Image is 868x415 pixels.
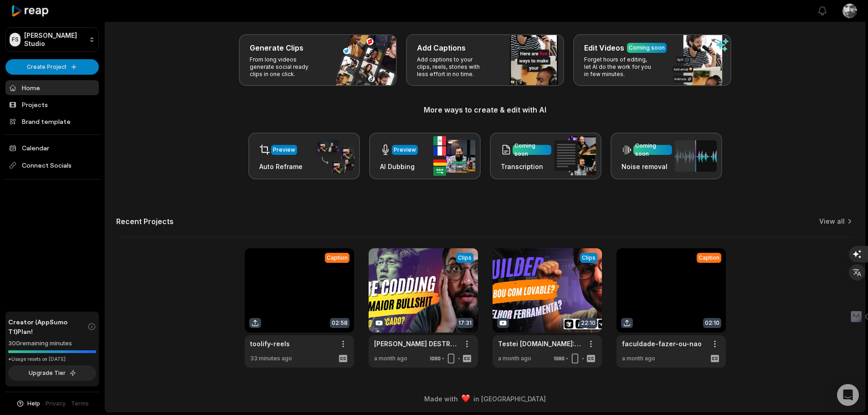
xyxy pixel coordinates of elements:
p: From long videos generate social ready clips in one click. [250,56,320,78]
a: Privacy [46,400,66,408]
p: Forget hours of editing, let AI do the work for you in few minutes. [584,56,655,78]
a: Home [5,80,99,95]
h3: Add Captions [417,42,466,53]
div: Coming soon [629,44,665,52]
a: Terms [71,400,89,408]
span: Help [27,400,40,408]
h3: More ways to create & edit with AI [116,104,854,115]
a: Calendar [5,140,99,155]
div: Coming soon [514,142,550,158]
span: Connect Socials [5,157,99,174]
h2: Recent Projects [116,217,174,226]
img: heart emoji [462,395,470,403]
div: Preview [273,146,295,154]
a: Projects [5,97,99,112]
a: Testei [DOMAIN_NAME]: A Nova Ferramenta que Rivaliza com Cursor e Lovable, seu SAAS em minutos! [498,339,582,348]
p: [PERSON_NAME] Studio [24,31,85,48]
div: 300 remaining minutes [8,339,96,348]
img: noise_removal.png [675,140,717,172]
div: FS [10,33,21,46]
button: Create Project [5,59,99,75]
a: Brand template [5,114,99,129]
div: Made with in [GEOGRAPHIC_DATA] [113,394,857,404]
span: Creator (AppSumo T1) Plan! [8,317,87,336]
h3: Edit Videos [584,42,624,53]
div: Preview [394,146,416,154]
button: Help [16,400,40,408]
p: Add captions to your clips, reels, stories with less effort in no time. [417,56,488,78]
img: ai_dubbing.png [433,136,475,176]
h3: Auto Reframe [259,162,303,171]
img: auto_reframe.png [313,138,354,174]
a: faculdade-fazer-ou-nao [622,339,702,348]
h3: Generate Clips [250,42,303,53]
h3: Noise removal [621,162,672,171]
div: Coming soon [635,142,670,158]
img: transcription.png [554,136,596,175]
div: Open Intercom Messenger [837,384,859,406]
button: Upgrade Tier [8,365,96,381]
a: [PERSON_NAME] DESTROI VibeCoding - Minha resposta como dev com 16 anos de carreira [374,339,458,348]
h3: Transcription [501,162,551,171]
h3: AI Dubbing [380,162,418,171]
a: View all [819,217,845,226]
div: *Usage resets on [DATE] [8,356,96,363]
a: toolify-reels [250,339,290,348]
